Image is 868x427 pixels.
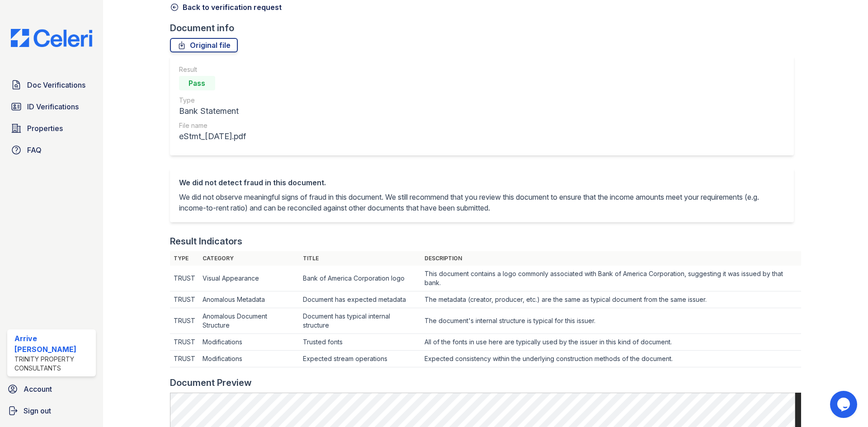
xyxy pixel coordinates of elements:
[199,266,299,291] td: Visual Appearance
[170,334,199,351] td: TRUST
[421,334,801,351] td: All of the fonts in use here are typically used by the issuer in this kind of document.
[179,76,215,90] div: Pass
[27,145,42,155] span: FAQ
[299,351,421,367] td: Expected stream operations
[179,177,785,188] div: We did not detect fraud in this document.
[421,291,801,308] td: The metadata (creator, producer, etc.) are the same as typical document from the same issuer.
[421,251,801,266] th: Description
[170,38,238,52] a: Original file
[27,80,85,90] span: Doc Verifications
[299,266,421,291] td: Bank of America Corporation logo
[7,76,96,94] a: Doc Verifications
[199,251,299,266] th: Category
[170,308,199,334] td: TRUST
[14,355,92,373] div: Trinity Property Consultants
[421,266,801,291] td: This document contains a logo commonly associated with Bank of America Corporation, suggesting it...
[299,308,421,334] td: Document has typical internal structure
[14,333,92,355] div: Arrive [PERSON_NAME]
[299,334,421,351] td: Trusted fonts
[199,291,299,308] td: Anomalous Metadata
[4,402,99,420] a: Sign out
[199,308,299,334] td: Anomalous Document Structure
[4,29,99,47] img: CE_Logo_Blue-a8612792a0a2168367f1c8372b55b34899dd931a85d93a1a3d3e32e68fde9ad4.png
[199,351,299,367] td: Modifications
[27,101,79,112] span: ID Verifications
[170,251,199,266] th: Type
[170,2,282,13] a: Back to verification request
[179,121,246,130] div: File name
[4,380,99,398] a: Account
[170,351,199,367] td: TRUST
[179,65,246,74] div: Result
[170,235,242,248] div: Result Indicators
[421,308,801,334] td: The document's internal structure is typical for this issuer.
[7,98,96,116] a: ID Verifications
[7,141,96,159] a: FAQ
[421,351,801,367] td: Expected consistency within the underlying construction methods of the document.
[179,192,785,213] p: We did not observe meaningful signs of fraud in this document. We still recommend that you review...
[24,405,51,416] span: Sign out
[170,22,801,34] div: Document info
[27,123,63,134] span: Properties
[830,391,859,418] iframe: chat widget
[299,291,421,308] td: Document has expected metadata
[199,334,299,351] td: Modifications
[7,119,96,137] a: Properties
[170,291,199,308] td: TRUST
[179,130,246,143] div: eStmt_[DATE].pdf
[170,266,199,291] td: TRUST
[170,376,252,389] div: Document Preview
[299,251,421,266] th: Title
[24,384,52,394] span: Account
[179,105,246,117] div: Bank Statement
[179,96,246,105] div: Type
